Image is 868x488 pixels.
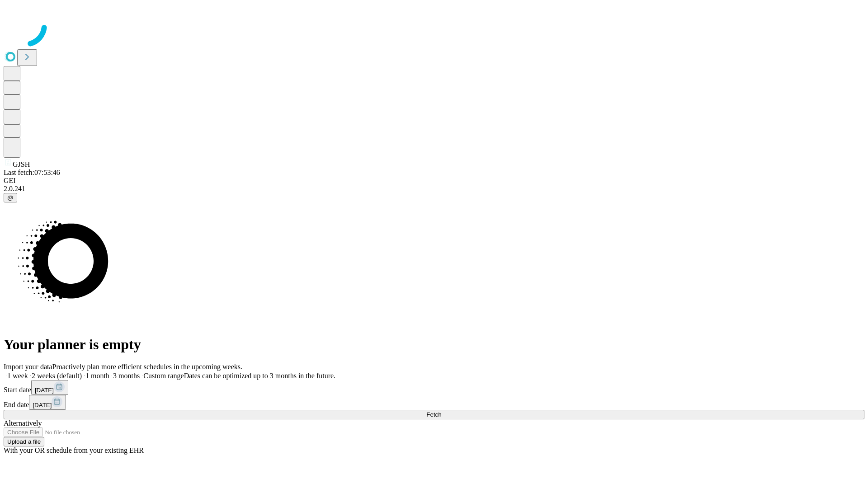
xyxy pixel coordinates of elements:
[35,387,54,394] span: [DATE]
[7,194,14,201] span: @
[4,363,52,371] span: Import your data
[85,372,109,380] span: 1 month
[4,446,144,454] span: With your OR schedule from your existing EHR
[4,169,60,176] span: Last fetch: 07:53:46
[4,185,864,193] div: 2.0.241
[4,419,42,427] span: Alternatively
[4,410,864,419] button: Fetch
[426,411,441,418] span: Fetch
[4,177,864,185] div: GEI
[7,372,28,380] span: 1 week
[29,395,66,410] button: [DATE]
[4,395,864,410] div: End date
[4,193,17,202] button: @
[143,372,184,380] span: Custom range
[4,437,44,446] button: Upload a file
[52,363,242,371] span: Proactively plan more efficient schedules in the upcoming weeks.
[31,380,68,395] button: [DATE]
[33,402,52,408] span: [DATE]
[4,380,864,395] div: Start date
[4,336,864,353] h1: Your planner is empty
[13,160,30,168] span: GJSH
[184,372,335,380] span: Dates can be optimized up to 3 months in the future.
[32,372,82,380] span: 2 weeks (default)
[113,372,140,380] span: 3 months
